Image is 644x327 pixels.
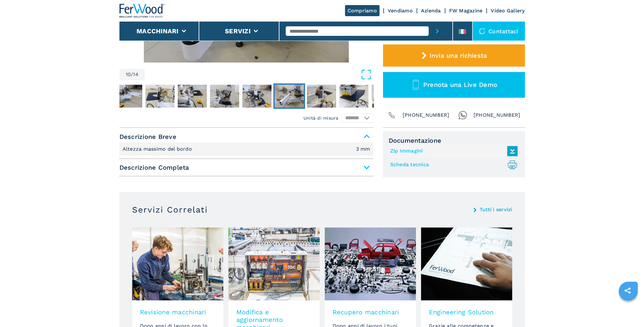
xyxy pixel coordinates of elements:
img: Phone [387,111,396,120]
h3: Revisione macchinari [140,308,215,316]
img: 0875dc47d4b7625f5b1df7773261da98 [242,85,271,108]
a: sharethis [620,283,635,298]
img: image [228,227,320,300]
span: Documentazione [389,137,519,144]
a: Video Gallery [491,8,525,14]
img: Ferwood [119,4,165,18]
img: b6187a61b42205915ea23c047fff5235 [275,85,304,108]
button: Go to Slide 9 [241,83,273,109]
button: Macchinari [137,27,179,35]
button: Go to Slide 11 [306,83,337,109]
button: Invia una richiesta [383,44,525,67]
a: Scheda tecnica [390,160,514,170]
a: FW Magazine [449,8,483,14]
a: Compriamo [345,5,379,16]
img: image [421,227,512,300]
span: Prenota una Live Demo [423,81,497,88]
img: f0145415c393b799160762ba26a2d9c9 [210,85,239,108]
iframe: Chat [617,298,639,322]
img: 2bf3034176a87f5f626715b85ebca87c [113,85,142,108]
button: Go to Slide 7 [176,83,208,109]
button: Go to Slide 13 [370,83,402,109]
img: b405564112914b40e03d38a97e54df9f [145,85,175,108]
p: Altezza massimo del bordo [123,146,194,153]
img: 1881ceabeaaccf5bc479243af2c87584 [372,85,401,108]
button: submit-button [429,22,446,41]
span: Invia una richiesta [429,52,487,59]
h3: Engineering Solution [429,308,504,316]
button: Go to Slide 8 [209,83,240,109]
img: image [132,227,223,300]
em: Unità di misura [303,115,339,121]
div: Descrizione Breve [119,142,373,156]
button: Go to Slide 6 [144,83,176,109]
button: Servizi [225,27,251,35]
img: 33a29bd8785a079481f2d3306c0e89f6 [307,85,336,108]
button: Go to Slide 5 [112,83,143,109]
div: Contattaci [473,22,525,41]
a: Azienda [421,8,441,14]
img: image [325,227,416,300]
a: Zip Immagini [390,146,514,156]
button: Open Fullscreen [146,69,372,80]
span: / [131,72,133,77]
img: Contattaci [479,28,485,34]
a: Vendiamo [388,8,413,14]
span: Descrizione Breve [119,131,373,142]
button: Prenota una Live Demo [383,72,525,98]
h3: Servizi Correlati [132,205,208,215]
span: 14 [133,72,138,77]
button: Go to Slide 10 [273,83,305,109]
img: Whatsapp [458,111,467,120]
span: 10 [126,72,131,77]
img: 9a24783ff2a0ebf85fd85193c0511732 [339,85,368,108]
em: 3 mm [356,147,370,152]
span: [PHONE_NUMBER] [403,111,450,120]
a: Tutti i servizi [480,207,512,212]
span: [PHONE_NUMBER] [474,111,520,120]
h3: Recupero macchinari [333,308,408,316]
span: Descrizione Completa [119,162,373,173]
button: Go to Slide 12 [338,83,370,109]
img: 1adbdceead05c4ed682a47391fa40d32 [178,85,207,108]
